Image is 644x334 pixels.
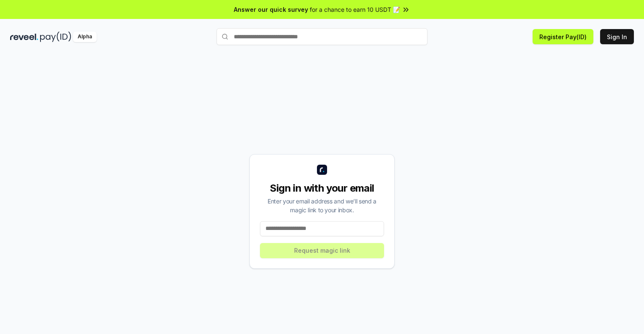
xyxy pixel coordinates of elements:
img: pay_id [40,32,71,42]
span: Answer our quick survey [234,5,308,14]
div: Alpha [73,32,97,42]
button: Sign In [600,29,634,44]
div: Sign in with your email [260,182,384,195]
div: Enter your email address and we’ll send a magic link to your inbox. [260,197,384,214]
img: reveel_dark [10,32,38,42]
button: Register Pay(ID) [533,29,593,44]
img: logo_small [317,165,327,175]
span: for a chance to earn 10 USDT 📝 [310,5,400,14]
